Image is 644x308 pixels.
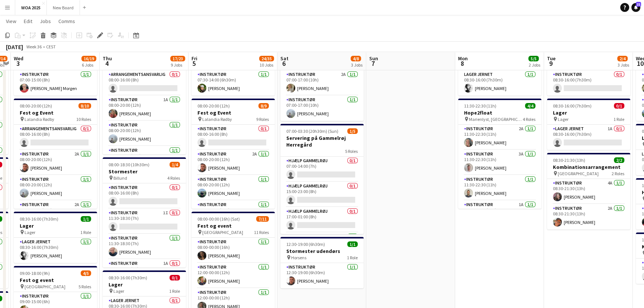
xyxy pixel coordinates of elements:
[291,255,306,260] span: Horsens
[40,18,51,25] span: Jobs
[113,288,124,294] span: Lager
[14,175,97,200] app-card-role: Instruktør1/108:00-20:00 (12h)[PERSON_NAME]
[25,44,43,49] span: Week 36
[170,56,185,61] span: 17/23
[547,99,630,150] app-job-card: 08:30-16:00 (7h30m)0/1Lager Lager1 RoleLager Jernet1A0/108:30-16:00 (7h30m)
[14,55,23,62] span: Wed
[14,238,97,263] app-card-role: Lager Jernet1/108:30-16:00 (7h30m)[PERSON_NAME]
[170,275,180,280] span: 0/1
[280,248,364,254] h3: Stormester udendørs
[81,56,96,61] span: 16/19
[14,109,97,116] h3: Fest og Event
[103,209,186,234] app-card-role: Instruktør1I0/111:30-18:30 (7h)
[258,103,269,109] span: 8/9
[558,171,599,176] span: [GEOGRAPHIC_DATA]
[280,55,289,62] span: Sat
[351,56,361,61] span: 4/8
[280,157,364,182] app-card-role: Hjælp Gammelrøj0/107:00-14:00 (7h)
[55,16,78,26] a: Comms
[103,157,186,267] app-job-card: 08:00-18:30 (10h30m)1/4Stormester Billund4 RolesInstruktør0/108:00-16:00 (8h) Instruktør1I0/111:3...
[280,70,364,96] app-card-role: Instruktør2A1/107:00-17:00 (10h)[PERSON_NAME]
[78,103,91,109] span: 8/10
[6,18,16,25] span: View
[547,55,556,62] span: Tue
[103,146,186,171] app-card-role: Instruktør1/108:00-20:00 (12h)
[259,56,274,61] span: 24/35
[202,230,243,235] span: [GEOGRAPHIC_DATA]
[191,125,275,150] app-card-role: Instruktør0/108:00-16:00 (8h)
[280,124,364,234] app-job-card: 07:00-03:30 (20h30m) (Sun)1/5Servering på Gammelrøj Herregård5 RolesHjælp Gammelrøj0/107:00-14:00...
[191,99,275,209] app-job-card: 08:00-20:00 (12h)8/9Fest og Event Lalandia Rødby9 RolesInstruktør0/108:00-16:00 (8h) Instruktør2A...
[191,263,275,288] app-card-role: Instruktør1/112:00-00:00 (12h)[PERSON_NAME]
[528,56,539,61] span: 5/5
[191,55,197,62] span: Fri
[256,216,269,222] span: 7/11
[109,275,147,280] span: 08:30-16:00 (7h30m)
[103,70,186,96] app-card-role: Arrangementsansvarlig0/108:00-16:00 (8h)
[547,125,630,150] app-card-role: Lager Jernet1A0/108:30-16:00 (7h30m)
[191,109,275,116] h3: Fest og Event
[617,56,628,61] span: 2/4
[82,62,96,68] div: 6 Jobs
[14,212,97,263] app-job-card: 08:30-16:00 (7h30m)1/1Lager Lager1 RoleLager Jernet1/108:30-16:00 (7h30m)[PERSON_NAME]
[547,109,630,116] h3: Lager
[80,230,91,235] span: 1 Role
[109,162,149,167] span: 08:00-18:30 (10h30m)
[351,62,363,68] div: 3 Jobs
[113,175,127,181] span: Billund
[280,237,364,288] app-job-card: 12:30-19:00 (6h30m)1/1Stormester udendørs Horsens1 RoleInstruktør1/112:30-19:00 (6h30m)[PERSON_NAME]
[347,255,358,260] span: 1 Role
[103,121,186,146] app-card-role: Instruktør1/108:00-20:00 (12h)[PERSON_NAME]
[612,171,624,176] span: 2 Roles
[24,18,32,25] span: Edit
[170,162,180,167] span: 1/4
[37,16,54,26] a: Jobs
[369,55,378,62] span: Sun
[286,128,338,134] span: 07:00-03:30 (20h30m) (Sun)
[103,96,186,121] app-card-role: Instruktør1A1/108:00-20:00 (12h)[PERSON_NAME]
[547,204,630,230] app-card-role: Instruktør2A1/108:30-21:30 (13h)[PERSON_NAME]
[167,175,180,181] span: 4 Roles
[78,284,91,289] span: 5 Roles
[6,43,23,51] div: [DATE]
[46,44,56,49] div: CEST
[14,200,97,226] app-card-role: Instruktør2A1/108:00-20:00 (12h)
[197,216,240,222] span: 08:00-00:00 (16h) (Sat)
[260,62,274,68] div: 10 Jobs
[547,70,630,96] app-card-role: Instruktør0/108:30-16:00 (7h30m)
[191,222,275,229] h3: Fest og event
[14,99,97,209] app-job-card: 08:00-20:00 (12h)8/10Fest og Event Lalandia Rødby10 RolesArrangementsansvarlig0/108:00-16:00 (8h)...
[191,175,275,200] app-card-role: Instruktør1/108:00-20:00 (12h)[PERSON_NAME]
[286,241,325,247] span: 12:30-19:00 (6h30m)
[636,2,641,7] span: 21
[368,59,378,68] span: 7
[20,270,50,276] span: 09:00-18:00 (9h)
[190,59,197,68] span: 5
[458,99,541,209] app-job-card: 11:30-22:30 (11h)4/4Hope2float Marienlyst, [GEOGRAPHIC_DATA]4 RolesInstruktør2A1/111:30-22:30 (11...
[280,135,364,148] h3: Servering på Gammelrøj Herregård
[25,230,35,235] span: Lager
[102,59,112,68] span: 4
[197,103,230,109] span: 08:00-20:00 (12h)
[14,222,97,229] h3: Lager
[21,16,35,26] a: Edit
[169,288,180,294] span: 1 Role
[280,44,364,121] app-job-card: 07:00-17:00 (10h)2/2Kombinationsarrangement Gammelrøj2 RolesInstruktør2A1/107:00-17:00 (10h)[PERS...
[553,103,592,109] span: 08:30-16:00 (7h30m)
[103,259,186,285] app-card-role: Instruktør1A0/111:30-18:30 (7h)
[464,103,496,109] span: 11:30-22:30 (11h)
[458,125,541,150] app-card-role: Instruktør2A1/111:30-22:30 (11h)[PERSON_NAME]
[458,150,541,175] app-card-role: Instruktør3A1/111:30-22:30 (11h)[PERSON_NAME]
[458,175,541,200] app-card-role: Instruktør1/111:30-22:30 (11h)[PERSON_NAME]
[15,0,47,15] button: WOA 2025
[547,153,630,230] app-job-card: 08:30-21:30 (13h)2/2Kombinationsarrangement [GEOGRAPHIC_DATA]2 RolesInstruktør4A1/108:30-21:30 (1...
[20,103,52,109] span: 08:00-20:00 (12h)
